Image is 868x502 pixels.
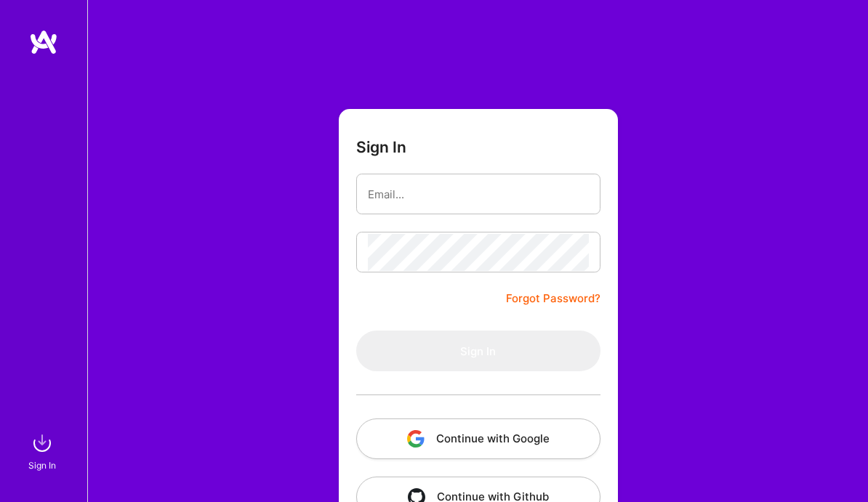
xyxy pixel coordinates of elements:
[368,176,589,213] input: Email...
[356,138,406,156] h3: Sign In
[407,430,425,448] img: icon
[356,418,600,459] button: Continue with Google
[28,429,57,458] img: sign in
[31,429,57,473] a: sign inSign In
[356,331,600,371] button: Sign In
[29,29,58,55] img: logo
[28,458,56,473] div: Sign In
[506,290,600,307] a: Forgot Password?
